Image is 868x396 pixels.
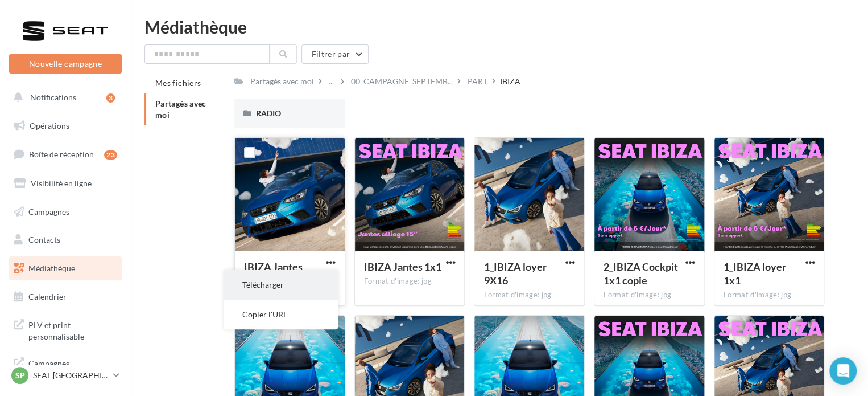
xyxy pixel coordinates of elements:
[106,93,115,103] div: 3
[144,18,854,35] div: Médiathèque
[155,99,206,120] span: Partagés avec moi
[483,290,575,300] div: Format d'image: jpg
[30,121,69,130] span: Opérations
[7,85,119,109] button: Notifications 3
[28,235,60,244] span: Contacts
[604,260,678,287] span: 2_IBIZA Cockpit 1x1 copie
[15,370,25,381] span: SP
[7,114,124,138] a: Opérations
[829,357,857,385] div: Open Intercom Messenger
[7,172,124,195] a: Visibilité en ligne
[28,292,67,301] span: Calendrier
[500,76,520,87] div: IBIZA
[351,76,453,87] span: 00_CAMPAGNE_SEPTEMB...
[256,108,281,118] span: RADIO
[224,300,338,329] button: Copier l'URL
[724,260,786,287] span: 1_IBIZA loyer 1x1
[33,370,109,381] p: SEAT [GEOGRAPHIC_DATA]
[9,54,122,74] button: Nouvelle campagne
[28,356,117,380] span: Campagnes DataOnDemand
[7,285,124,309] a: Calendrier
[326,74,336,89] div: ...
[7,228,124,252] a: Contacts
[364,260,441,273] span: IBIZA Jantes 1x1
[30,92,76,102] span: Notifications
[7,313,124,346] a: PLV et print personnalisable
[224,270,338,300] button: Télécharger
[28,317,117,342] span: PLV et print personnalisable
[7,142,124,166] a: Boîte de réception23
[468,76,487,87] div: PART
[7,256,124,280] a: Médiathèque
[483,260,546,287] span: 1_IBIZA loyer 9X16
[724,290,815,300] div: Format d'image: jpg
[9,365,122,386] a: SP SEAT [GEOGRAPHIC_DATA]
[28,206,69,216] span: Campagnes
[104,150,117,160] div: 23
[31,178,92,188] span: Visibilité en ligne
[244,260,303,287] span: IBIZA Jantes 9x16
[250,76,314,87] div: Partagés avec moi
[29,149,94,159] span: Boîte de réception
[7,200,124,224] a: Campagnes
[604,290,695,300] div: Format d'image: jpg
[7,351,124,385] a: Campagnes DataOnDemand
[28,263,75,273] span: Médiathèque
[301,44,369,64] button: Filtrer par
[364,276,456,287] div: Format d'image: jpg
[155,78,201,88] span: Mes fichiers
